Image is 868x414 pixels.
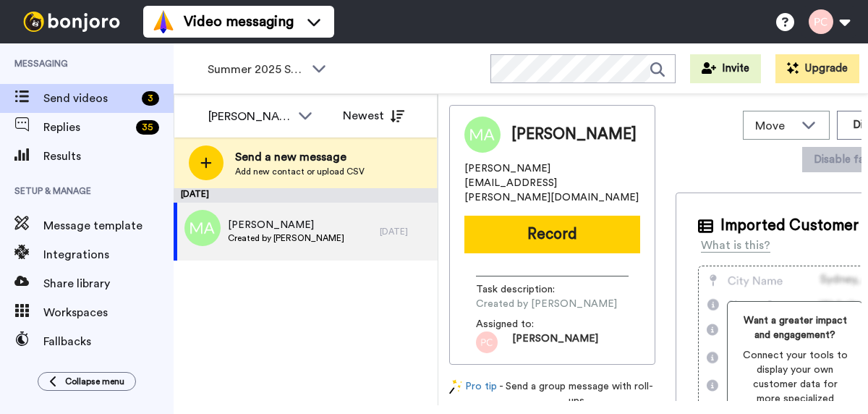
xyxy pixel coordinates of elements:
span: Share library [43,275,174,292]
button: Upgrade [775,54,859,83]
span: Want a greater impact and engagement? [739,313,851,342]
span: Summer 2025 Surveys [208,61,305,78]
img: Image of Maria Amarante [464,117,501,153]
span: [PERSON_NAME] [511,124,637,145]
span: Integrations [43,246,174,263]
img: pc.png [476,331,498,353]
div: What is this? [701,237,770,254]
span: Message template [43,217,174,235]
div: [DATE] [380,226,430,237]
span: Assigned to: [476,317,577,331]
button: Record [464,216,640,253]
div: 35 [136,120,159,135]
span: [PERSON_NAME][EMAIL_ADDRESS][PERSON_NAME][DOMAIN_NAME] [464,161,640,205]
span: [PERSON_NAME] [228,218,344,232]
span: [PERSON_NAME] [512,331,598,353]
div: - Send a group message with roll-ups [449,379,655,408]
span: Add new contact or upload CSV [235,166,365,177]
button: Collapse menu [38,372,136,391]
div: [PERSON_NAME] [208,108,291,125]
span: Replies [43,119,130,136]
span: Task description : [476,282,577,297]
span: Video messaging [184,12,294,32]
span: Move [755,117,794,135]
img: bj-logo-header-white.svg [17,12,126,32]
span: Collapse menu [65,376,124,387]
img: magic-wand.svg [449,379,462,394]
span: Workspaces [43,304,174,321]
div: 3 [142,91,159,106]
span: Send videos [43,90,136,107]
span: Created by [PERSON_NAME] [228,232,344,244]
img: vm-color.svg [152,10,175,33]
img: ma.png [184,210,221,246]
span: Send a new message [235,148,365,166]
span: Results [43,148,174,165]
button: Newest [332,101,415,130]
span: Created by [PERSON_NAME] [476,297,617,311]
a: Pro tip [449,379,497,408]
div: [DATE] [174,188,438,203]
span: Fallbacks [43,333,174,350]
button: Invite [690,54,761,83]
